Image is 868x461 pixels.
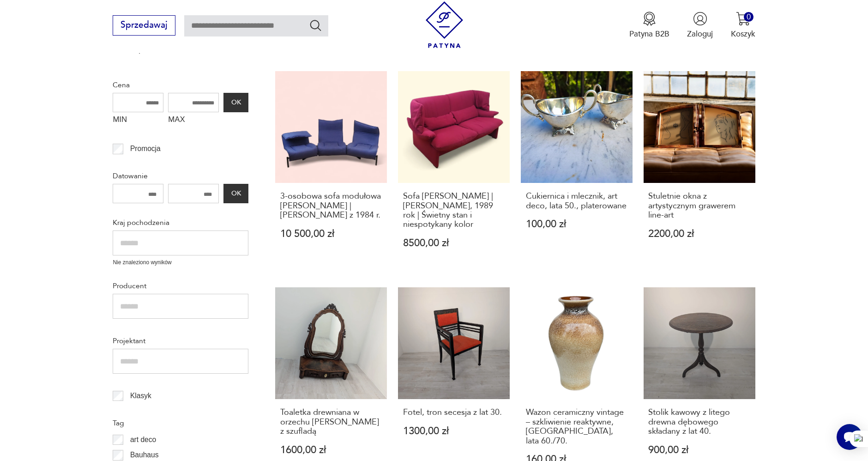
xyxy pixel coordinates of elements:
[280,408,382,436] h3: Toaletka drewniana w orzechu [PERSON_NAME] z szufladą
[526,192,627,211] h3: Cukiernica i mlecznik, art deco, lata 50., platerowane
[130,390,151,402] p: Klasyk
[130,143,161,155] p: Promocja
[649,408,750,436] h3: Stolik kawowy z litego drewna dębowego składany z lat 40.
[113,15,175,36] button: Sprzedawaj
[629,12,669,39] a: Ikona medaluPatyna B2B
[403,192,505,230] h3: Sofa [PERSON_NAME] | [PERSON_NAME], 1989 rok | Świetny stan i niespotykany kolor
[113,217,248,229] p: Kraj pochodzenia
[113,417,248,429] p: Tag
[275,71,387,270] a: 3-osobowa sofa modułowa Cassina Veranda | Vico Magistretti z 1984 r.3-osobowa sofa modułowa [PERS...
[309,18,322,32] button: Szukaj
[644,71,755,270] a: Stuletnie okna z artystycznym grawerem line-artStuletnie okna z artystycznym grawerem line-art220...
[629,12,669,39] button: Patyna B2B
[398,71,510,270] a: Sofa Cassina Portovenere | Vico Magistretti, 1989 rok | Świetny stan i niespotykany kolorSofa [PE...
[731,12,755,39] button: 0Koszyk
[113,280,248,292] p: Producent
[687,12,713,39] button: Zaloguj
[731,29,755,39] p: Koszyk
[629,29,669,39] p: Patyna B2B
[403,426,505,436] p: 1300,00 zł
[223,93,248,112] button: OK
[687,29,713,39] p: Zaloguj
[280,192,382,220] h3: 3-osobowa sofa modułowa [PERSON_NAME] | [PERSON_NAME] z 1984 r.
[403,408,505,417] h3: Fotel, tron secesja z lat 30.
[130,449,159,461] p: Bauhaus
[837,424,862,450] iframe: Smartsupp widget button
[649,445,750,455] p: 900,00 zł
[403,238,505,248] p: 8500,00 zł
[526,219,627,229] p: 100,00 zł
[113,258,248,267] p: Nie znaleziono wyników
[113,79,248,91] p: Cena
[223,184,248,203] button: OK
[113,170,248,182] p: Datowanie
[421,1,468,48] img: Patyna - sklep z meblami i dekoracjami vintage
[130,434,156,446] p: art deco
[113,22,175,30] a: Sprzedawaj
[526,408,627,446] h3: Wazon ceramiczny vintage – szkliwienie reaktywne, [GEOGRAPHIC_DATA], lata 60./70.
[113,335,248,347] p: Projektant
[168,112,219,130] label: MAX
[744,12,753,22] div: 0
[113,112,163,130] label: MIN
[280,229,382,239] p: 10 500,00 zł
[521,71,633,270] a: Cukiernica i mlecznik, art deco, lata 50., platerowaneCukiernica i mlecznik, art deco, lata 50., ...
[736,12,750,26] img: Ikona koszyka
[649,192,750,220] h3: Stuletnie okna z artystycznym grawerem line-art
[693,12,707,26] img: Ikonka użytkownika
[642,12,657,26] img: Ikona medalu
[649,229,750,239] p: 2200,00 zł
[280,445,382,455] p: 1600,00 zł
